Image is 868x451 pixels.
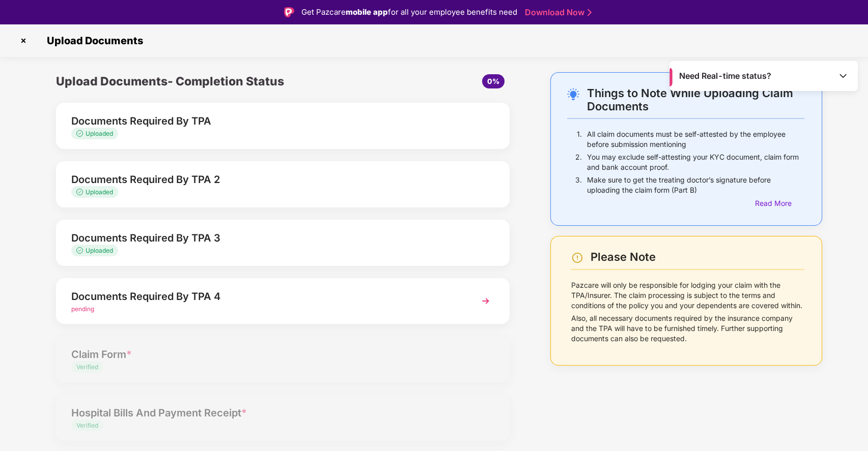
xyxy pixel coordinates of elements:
[571,313,804,344] p: Also, all necessary documents required by the insurance company and the TPA will have to be furni...
[755,198,804,209] div: Read More
[576,129,581,149] p: 1.
[567,88,579,100] img: svg+xml;base64,PHN2ZyB4bWxucz0iaHR0cDovL3d3dy53My5vcmcvMjAwMC9zdmciIHdpZHRoPSIyNC4wOTMiIGhlaWdodD...
[575,152,581,172] p: 2.
[586,175,804,195] p: Make sure to get the treating doctor’s signature before uploading the claim form (Part B)
[591,250,804,264] div: Please Note
[575,175,581,195] p: 3.
[346,7,388,17] strong: mobile app
[76,189,86,195] img: svg+xml;base64,PHN2ZyB4bWxucz0iaHR0cDovL3d3dy53My5vcmcvMjAwMC9zdmciIHdpZHRoPSIxMy4zMzMiIGhlaWdodD...
[571,280,804,311] p: Pazcare will only be responsible for lodging your claim with the TPA/Insurer. The claim processin...
[56,72,358,91] div: Upload Documents- Completion Status
[76,247,86,254] img: svg+xml;base64,PHN2ZyB4bWxucz0iaHR0cDovL3d3dy53My5vcmcvMjAwMC9zdmciIHdpZHRoPSIxMy4zMzMiIGhlaWdodD...
[301,6,517,18] div: Get Pazcare for all your employee benefits need
[587,7,592,18] img: Stroke
[86,188,113,196] span: Uploaded
[284,7,294,17] img: Logo
[679,71,771,81] span: Need Real-time status?
[571,252,583,264] img: svg+xml;base64,PHN2ZyBpZD0iV2FybmluZ18tXzI0eDI0IiBkYXRhLW5hbWU9Ildhcm5pbmcgLSAyNHgyNCIgeG1sbnM9Im...
[86,130,113,137] span: Uploaded
[838,71,848,81] img: Toggle Icon
[86,247,113,254] span: Uploaded
[76,130,86,137] img: svg+xml;base64,PHN2ZyB4bWxucz0iaHR0cDovL3d3dy53My5vcmcvMjAwMC9zdmciIHdpZHRoPSIxMy4zMzMiIGhlaWdodD...
[71,113,459,129] div: Documents Required By TPA
[586,152,804,172] p: You may exclude self-attesting your KYC document, claim form and bank account proof.
[15,33,32,49] img: svg+xml;base64,PHN2ZyBpZD0iQ3Jvc3MtMzJ4MzIiIHhtbG5zPSJodHRwOi8vd3d3LnczLm9yZy8yMDAwL3N2ZyIgd2lkdG...
[71,230,459,246] div: Documents Required By TPA 3
[71,305,94,313] span: pending
[587,86,805,113] div: Things to Note While Uploading Claim Documents
[71,171,459,188] div: Documents Required By TPA 2
[487,77,499,85] span: 0%
[525,7,589,18] a: Download Now
[586,129,804,149] p: All claim documents must be self-attested by the employee before submission mentioning
[37,35,148,47] span: Upload Documents
[477,292,495,310] img: svg+xml;base64,PHN2ZyBpZD0iTmV4dCIgeG1sbnM9Imh0dHA6Ly93d3cudzMub3JnLzIwMDAvc3ZnIiB3aWR0aD0iMzYiIG...
[71,288,459,305] div: Documents Required By TPA 4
